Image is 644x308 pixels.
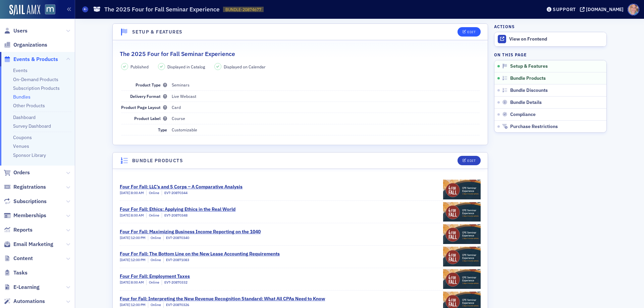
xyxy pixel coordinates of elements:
[120,201,481,223] a: Four For Fall: Ethics: Applying Ethics in the Real World[DATE] 8:00 AMOnlineEVT-20870348
[120,257,131,262] span: [DATE]
[494,52,607,58] h4: On this page
[4,269,28,276] a: Tasks
[13,41,47,49] span: Organizations
[4,255,33,262] a: Content
[510,63,548,69] span: Setup & Features
[224,64,266,70] span: Displayed on Calendar
[13,94,31,100] a: Bundles
[13,298,45,305] span: Automations
[13,103,45,109] a: Other Products
[120,268,481,290] a: Four For Fall: Employment Taxes[DATE] 8:00 AMOnlineEVT-20870332
[163,257,189,263] div: EVT-20871083
[40,4,55,16] a: View Homepage
[13,123,51,129] a: Survey Dashboard
[494,32,606,46] a: View on Frontend
[172,113,480,124] dd: Course
[586,6,624,12] div: [DOMAIN_NAME]
[13,169,30,176] span: Orders
[172,94,196,99] span: Live Webcast
[13,56,58,63] span: Events & Products
[510,87,548,94] span: Bundle Discounts
[120,273,190,280] div: Four For Fall: Employment Taxes
[120,206,235,213] div: Four For Fall: Ethics: Applying Ethics in the Real World
[148,302,161,308] div: Online
[510,112,536,118] span: Compliance
[120,280,131,285] span: [DATE]
[458,156,481,165] button: Edit
[172,124,480,135] dd: Customizable
[467,30,476,34] div: Edit
[4,198,47,205] a: Subscriptions
[132,157,183,164] h4: Bundle Products
[121,105,167,110] span: Product Page Layout
[162,280,187,285] div: EVT-20870332
[13,212,46,219] span: Memberships
[458,27,481,37] button: Edit
[131,190,144,195] span: 8:00 AM
[4,298,45,305] a: Automations
[225,7,261,12] span: BUNDLE-20874677
[13,269,28,276] span: Tasks
[4,41,47,49] a: Organizations
[4,241,53,248] a: Email Marketing
[510,100,542,106] span: Bundle Details
[120,228,261,235] div: Four For Fall: Maximizing Business Income Reporting on the 1040
[120,178,481,200] a: Four For Fall: LLC’s and S Corps – A Comparative Analysis[DATE] 8:00 AMOnlineEVT-20870344
[13,76,58,82] a: On-Demand Products
[120,295,325,302] div: Four for Fall: Interpreting the New Revenue Recognition Standard: What All CPAs Need to Know
[494,23,515,29] h4: Actions
[4,183,46,191] a: Registrations
[163,302,189,308] div: EVT-20870326
[9,5,40,15] img: SailAMX
[146,280,159,285] div: Online
[167,64,205,70] span: Displayed in Catalog
[132,28,182,36] h4: Setup & Features
[467,159,476,163] div: Edit
[13,183,46,191] span: Registrations
[131,302,146,307] span: 12:00 PM
[45,4,55,15] img: SailAMX
[120,246,481,268] a: Four For Fall: The Bottom Line on the New Lease Accounting Requirements[DATE] 12:00 PMOnlineEVT-2...
[4,56,58,63] a: Events & Products
[120,302,131,307] span: [DATE]
[509,36,603,42] div: View on Frontend
[172,82,190,87] span: Seminars
[120,190,131,195] span: [DATE]
[130,94,167,99] span: Delivery Format
[553,6,576,12] div: Support
[4,212,46,219] a: Memberships
[131,213,144,218] span: 8:00 AM
[120,50,235,58] h2: The 2025 Four for Fall Seminar Experience
[628,4,639,15] span: Profile
[131,235,146,240] span: 12:00 PM
[580,7,626,12] button: [DOMAIN_NAME]
[120,183,243,190] div: Four For Fall: LLC’s and S Corps – A Comparative Analysis
[13,67,28,73] a: Events
[162,190,187,196] div: EVT-20870344
[120,250,280,257] div: Four For Fall: The Bottom Line on the New Lease Accounting Requirements
[120,213,131,218] span: [DATE]
[13,114,36,120] a: Dashboard
[13,284,40,291] span: E-Learning
[13,152,46,158] a: Sponsor Library
[13,198,47,205] span: Subscriptions
[4,169,30,176] a: Orders
[162,213,187,218] div: EVT-20870348
[13,255,33,262] span: Content
[13,27,28,35] span: Users
[4,27,28,35] a: Users
[146,213,159,218] div: Online
[510,124,558,130] span: Purchase Restrictions
[131,280,144,285] span: 8:00 AM
[104,5,220,13] h1: The 2025 Four for Fall Seminar Experience
[4,226,33,234] a: Reports
[13,85,60,91] a: Subscription Products
[120,223,481,245] a: Four For Fall: Maximizing Business Income Reporting on the 1040[DATE] 12:00 PMOnlineEVT-20870340
[130,64,149,70] span: Published
[172,105,181,110] span: Card
[13,134,32,140] a: Coupons
[4,284,40,291] a: E-Learning
[163,235,189,241] div: EVT-20870340
[134,116,167,121] span: Product Label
